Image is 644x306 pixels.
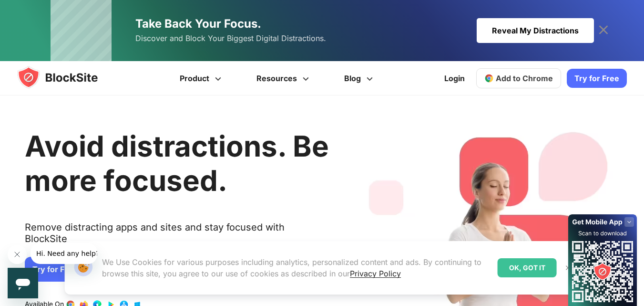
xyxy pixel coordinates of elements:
[476,68,561,88] a: Add to Chrome
[8,268,38,298] iframe: Button to launch messaging window
[567,69,627,88] a: Try for Free
[17,66,116,89] img: blocksite-icon.5d769676.svg
[496,74,553,83] span: Add to Chrome
[564,264,572,272] img: Close
[477,18,594,43] div: Reveal My Distractions
[135,17,261,31] span: Take Back Your Focus.
[8,245,27,264] iframe: Close message
[562,262,574,274] button: Close
[6,7,69,14] span: Hi. Need any help?
[328,61,392,95] a: Blog
[484,74,494,83] img: chrome-icon.svg
[350,269,401,278] a: Privacy Policy
[439,67,470,90] a: Login
[135,32,326,45] span: Discover and Block Your Biggest Digital Distractions.
[164,61,240,95] a: Product
[498,258,557,277] div: OK, GOT IT
[102,256,490,279] p: We Use Cookies for various purposes including analytics, personalized content and ads. By continu...
[25,222,329,252] text: Remove distracting apps and sites and stay focused with BlockSite
[31,243,97,264] iframe: Message from company
[25,129,329,198] h1: Avoid distractions. Be more focused.
[240,61,328,95] a: Resources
